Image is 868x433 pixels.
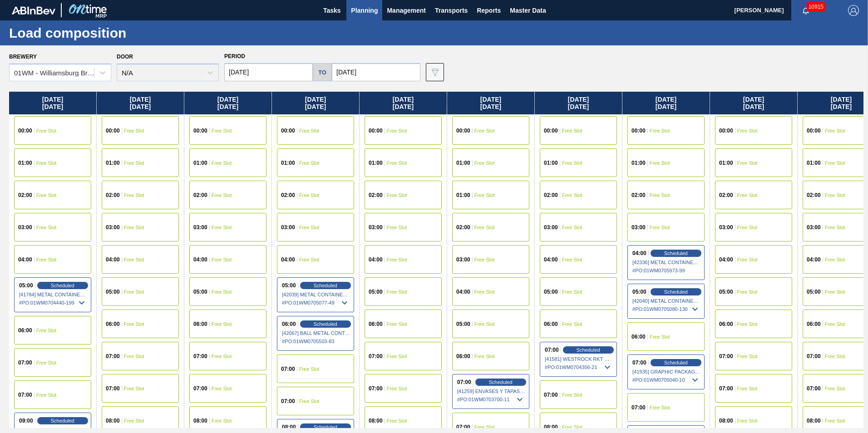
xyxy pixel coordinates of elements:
span: [42067] BALL METAL CONTAINER GROUP - 0008342641 [282,330,350,336]
span: 07:00 [369,386,383,391]
span: 00:00 [18,128,32,133]
span: Free Slot [474,128,495,133]
span: Free Slot [124,354,144,359]
span: [42039] METAL CONTAINER CORPORATION - 0008219743 [282,292,350,297]
span: 04:00 [632,251,646,256]
span: 02:00 [369,192,383,198]
span: # PO : 01WM0705077-49 [282,297,350,308]
span: Scheduled [314,321,337,327]
span: 00:00 [544,128,558,133]
span: 05:00 [544,289,558,295]
span: 06:00 [719,321,733,327]
span: 01:00 [193,160,207,166]
span: Free Slot [474,289,495,295]
span: Free Slot [825,192,845,198]
span: Free Slot [737,160,758,166]
span: Scheduled [314,424,337,430]
span: Free Slot [474,192,495,198]
span: Free Slot [212,225,232,230]
span: 03:00 [281,225,295,230]
span: 05:00 [19,283,33,288]
span: Free Slot [737,418,758,423]
span: Free Slot [36,128,57,133]
span: Free Slot [825,289,845,295]
span: Free Slot [299,128,320,133]
span: 05:00 [807,289,821,295]
span: 03:00 [544,225,558,230]
span: Free Slot [562,289,582,295]
div: [DATE] [DATE] [9,92,96,114]
span: Free Slot [650,128,670,133]
span: 01:00 [456,192,470,198]
span: Free Slot [562,160,582,166]
h1: Load composition [9,28,170,38]
span: Free Slot [124,386,144,391]
span: 02:00 [807,192,821,198]
span: 05:00 [369,289,383,295]
span: Free Slot [474,225,495,230]
span: 02:00 [719,192,733,198]
span: Period [224,53,245,59]
span: Free Slot [124,289,144,295]
span: 07:00 [632,360,646,365]
span: Free Slot [387,257,407,262]
span: Free Slot [650,192,670,198]
span: Free Slot [212,321,232,327]
span: 00:00 [106,128,120,133]
span: 02:00 [193,192,207,198]
span: 05:00 [193,289,207,295]
span: Free Slot [562,128,582,133]
span: Free Slot [36,328,57,333]
span: 07:00 [106,386,120,391]
span: Free Slot [212,386,232,391]
span: Free Slot [36,360,57,365]
span: 04:00 [807,257,821,262]
span: Free Slot [212,289,232,295]
span: Free Slot [387,192,407,198]
span: 07:00 [369,354,383,359]
span: 08:00 [193,418,207,423]
span: 02:00 [106,192,120,198]
span: 07:00 [106,354,120,359]
span: Free Slot [650,334,670,340]
span: Planning [351,5,378,16]
span: 05:00 [456,321,470,327]
span: 00:00 [719,128,733,133]
span: Free Slot [737,289,758,295]
span: # PO : 01WM0705503-83 [282,336,350,347]
div: [DATE] [DATE] [622,92,710,114]
span: Free Slot [737,128,758,133]
span: Free Slot [825,257,845,262]
h5: to [318,69,326,76]
span: Free Slot [299,399,320,404]
span: 04:00 [106,257,120,262]
span: Free Slot [36,257,57,262]
span: Scheduled [314,283,337,288]
button: icon-filter-gray [426,63,444,81]
span: Free Slot [825,128,845,133]
span: 01:00 [18,160,32,166]
span: 04:00 [456,289,470,295]
span: Free Slot [562,257,582,262]
span: # PO : 01WM0703700-11 [457,394,525,405]
span: Free Slot [825,354,845,359]
div: [DATE] [DATE] [272,92,359,114]
span: 06:00 [807,321,821,327]
span: Free Slot [737,321,758,327]
span: Free Slot [36,225,57,230]
span: 03:00 [18,225,32,230]
span: 06:00 [106,321,120,327]
span: 03:00 [719,225,733,230]
span: [41935] GRAPHIC PACKAGING INTERNATIONA - 0008221069 [632,369,700,374]
span: 05:00 [282,283,296,288]
span: 03:00 [807,225,821,230]
span: Free Slot [562,424,582,430]
span: 03:00 [631,225,646,230]
span: Free Slot [299,225,320,230]
span: Free Slot [737,192,758,198]
span: 10915 [807,2,825,12]
span: 06:00 [369,321,383,327]
span: [41784] METAL CONTAINER CORPORATION - 0008219743 [19,292,87,297]
span: Free Slot [825,418,845,423]
span: Free Slot [212,418,232,423]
